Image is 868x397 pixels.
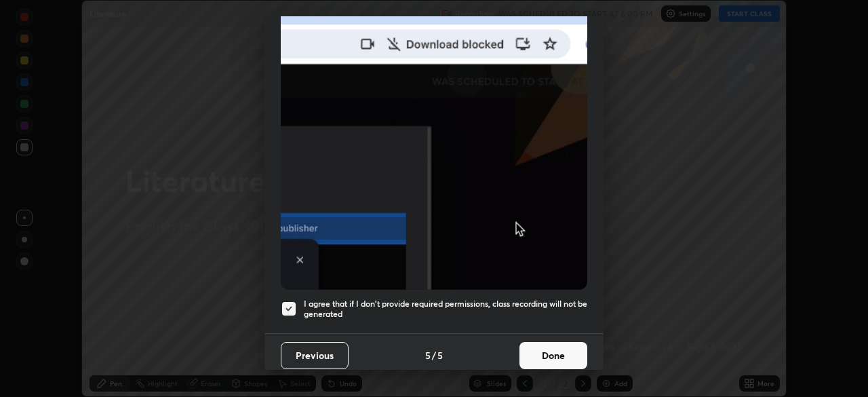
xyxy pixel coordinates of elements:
[432,348,436,362] h4: /
[437,348,443,362] h4: 5
[281,342,349,369] button: Previous
[519,342,587,369] button: Done
[304,299,587,320] h5: I agree that if I don't provide required permissions, class recording will not be generated
[425,348,431,362] h4: 5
